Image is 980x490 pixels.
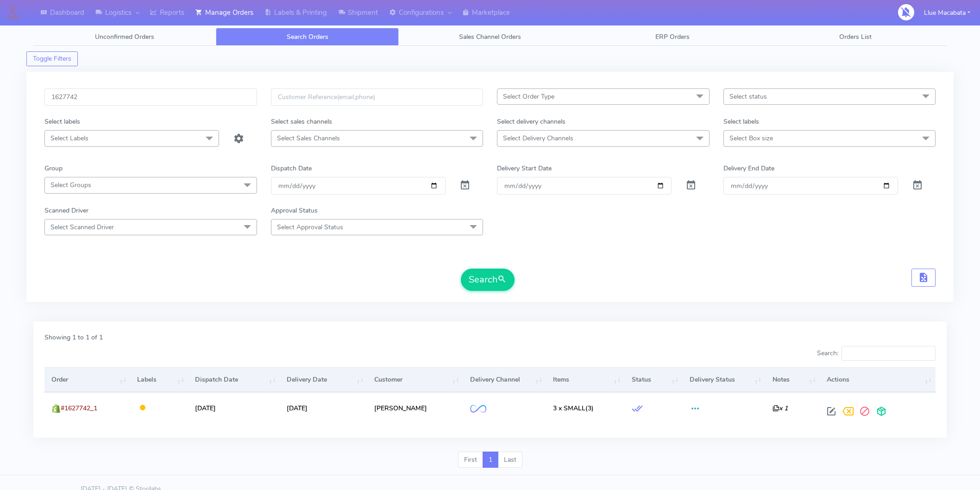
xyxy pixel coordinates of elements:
[44,163,63,173] label: Group
[51,404,61,413] img: shopify.png
[271,88,484,106] input: Customer Reference(email,phone)
[723,117,759,126] label: Select labels
[839,32,872,41] span: Orders List
[817,346,936,361] label: Search:
[503,92,554,101] span: Select Order Type
[271,206,318,215] label: Approval Status
[188,392,280,423] td: [DATE]
[470,405,486,413] img: OnFleet
[497,117,565,126] label: Select delivery channels
[483,452,498,468] a: 1
[723,163,774,173] label: Delivery End Date
[553,404,594,413] span: (3)
[26,51,78,66] button: Toggle Filters
[497,163,552,173] label: Delivery Start Date
[729,134,773,143] span: Select Box size
[50,223,114,232] span: Select Scanned Driver
[188,367,280,392] th: Dispatch Date: activate to sort column ascending
[44,117,80,126] label: Select labels
[773,404,788,413] i: x 1
[44,333,103,342] label: Showing 1 to 1 of 1
[44,88,257,106] input: Order Id
[655,32,690,41] span: ERP Orders
[682,367,765,392] th: Delivery Status: activate to sort column ascending
[271,163,312,173] label: Dispatch Date
[33,28,947,46] ul: Tabs
[842,346,936,361] input: Search:
[729,92,767,101] span: Select status
[503,134,573,143] span: Select Delivery Channels
[287,32,328,41] span: Search Orders
[95,32,154,41] span: Unconfirmed Orders
[766,367,820,392] th: Notes: activate to sort column ascending
[367,367,463,392] th: Customer: activate to sort column ascending
[50,134,88,143] span: Select Labels
[367,392,463,423] td: [PERSON_NAME]
[280,367,367,392] th: Delivery Date: activate to sort column ascending
[459,32,521,41] span: Sales Channel Orders
[271,117,332,126] label: Select sales channels
[50,181,91,189] span: Select Groups
[277,223,343,232] span: Select Approval Status
[546,367,624,392] th: Items: activate to sort column ascending
[44,367,130,392] th: Order: activate to sort column ascending
[461,269,515,291] button: Search
[625,367,683,392] th: Status: activate to sort column ascending
[277,134,340,143] span: Select Sales Channels
[61,404,97,413] span: #1627742_1
[130,367,188,392] th: Labels: activate to sort column ascending
[280,392,367,423] td: [DATE]
[553,404,585,413] span: 3 x SMALL
[820,367,936,392] th: Actions: activate to sort column ascending
[44,206,88,215] label: Scanned Driver
[917,3,977,22] button: Llue Macabata
[463,367,546,392] th: Delivery Channel: activate to sort column ascending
